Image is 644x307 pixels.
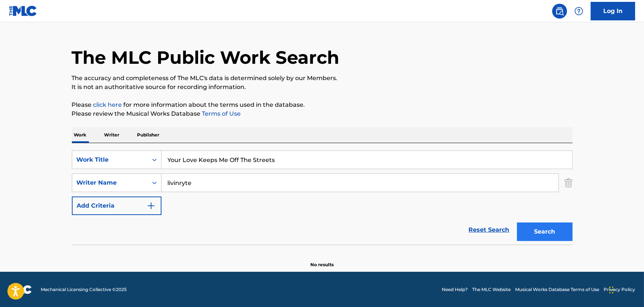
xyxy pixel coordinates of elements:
[555,7,564,16] img: search
[93,101,122,108] a: click here
[9,6,37,16] img: MLC Logo
[609,279,614,301] div: Drag
[9,285,32,294] img: logo
[72,197,161,215] button: Add Criteria
[147,201,156,210] img: 9d2ae6d4665cec9f34b9.svg
[607,271,644,307] iframe: Chat Widget
[472,286,511,293] a: The MLC Website
[552,4,567,19] a: Public Search
[591,2,635,20] a: Log In
[465,222,513,238] a: Reset Search
[517,222,573,241] button: Search
[77,178,143,187] div: Writer Name
[201,110,241,117] a: Terms of Use
[574,7,583,16] img: help
[72,83,573,92] p: It is not an authoritative source for recording information.
[442,286,468,293] a: Need Help?
[72,46,340,69] h1: The MLC Public Work Search
[72,109,573,118] p: Please review the Musical Works Database
[72,74,573,83] p: The accuracy and completeness of The MLC's data is determined solely by our Members.
[41,286,127,293] span: Mechanical Licensing Collective © 2025
[604,286,635,293] a: Privacy Policy
[135,127,162,143] p: Publisher
[72,127,89,143] p: Work
[515,286,599,293] a: Musical Works Database Terms of Use
[310,252,334,268] p: No results
[564,174,573,192] img: Delete Criterion
[77,155,143,164] div: Work Title
[72,100,573,109] p: Please for more information about the terms used in the database.
[571,4,586,19] div: Help
[72,151,573,245] form: Search Form
[102,127,122,143] p: Writer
